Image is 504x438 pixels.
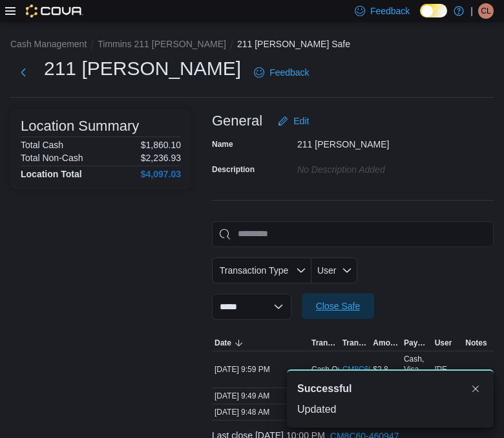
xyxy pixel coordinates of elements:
button: Date [212,335,309,351]
span: CL [481,3,490,19]
span: Feedback [269,66,309,79]
img: Cova [26,5,83,17]
button: Transaction Type [309,335,340,351]
div: Updated [297,402,483,417]
h4: $4,097.03 [141,169,181,179]
button: Close Safe [302,293,374,319]
button: Transaction # [340,335,371,351]
button: Payment Methods [401,335,432,351]
button: User [311,257,357,283]
span: Date [215,338,231,348]
input: This is a search bar. As you type, the results lower in the page will automatically filter. [212,221,494,247]
button: Dismiss toast [468,381,483,397]
h3: Location Summary [21,118,139,134]
div: 211 [PERSON_NAME] [297,134,470,149]
h1: 211 [PERSON_NAME] [44,56,241,82]
span: User [317,265,337,276]
span: Dark Mode [420,17,421,18]
div: Cody Laurin-Savage [478,3,494,19]
span: Notes [465,338,487,348]
span: User [435,338,452,348]
span: Close Safe [316,300,360,312]
label: Name [212,139,233,149]
span: Payment Methods [404,338,430,348]
button: User [432,335,463,351]
a: Feedback [249,60,314,85]
input: Dark Mode [420,4,447,17]
button: Cash Management [10,39,87,49]
button: Timmins 211 [PERSON_NAME] [98,39,226,49]
span: Edit [293,115,309,127]
div: [DATE] 9:48 AM [212,404,309,420]
div: [DATE] 9:59 PM [212,362,309,377]
h6: Total Non-Cash [21,153,83,163]
p: | [470,3,473,19]
h4: Location Total [21,169,82,179]
h6: Total Cash [21,140,63,150]
span: Transaction # [342,338,368,348]
div: Cash, Visa, Mas... [404,354,430,385]
p: $2,236.93 [141,153,181,163]
div: Notification [297,381,483,397]
button: Notes [463,335,494,351]
div: [DATE] 9:49 AM [212,388,309,404]
button: Next [10,60,36,85]
span: Successful [297,381,352,397]
p: $1,860.10 [141,140,181,150]
nav: An example of EuiBreadcrumbs [10,38,494,53]
button: Transaction Type [212,257,311,283]
span: Transaction Type [220,265,289,276]
span: Transaction Type [311,338,337,348]
div: No Description added [297,159,470,175]
button: 211 [PERSON_NAME] Safe [237,39,350,49]
button: Amount [370,335,401,351]
label: Description [212,164,255,175]
span: Amount [373,338,399,348]
button: Edit [273,108,314,134]
h3: General [212,113,262,129]
span: Feedback [370,5,410,17]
